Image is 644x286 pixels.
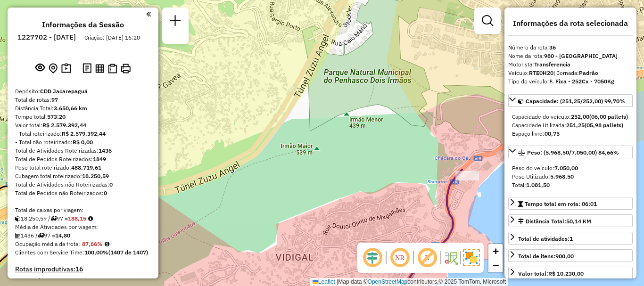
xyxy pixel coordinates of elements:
div: - Total roteirizado: [15,130,151,138]
strong: R$ 10.230,00 [548,270,584,277]
h4: Rotas improdutivas: [15,265,151,273]
div: Total de Atividades não Roteirizadas: [15,180,151,189]
strong: 1 [570,235,573,242]
div: Peso: (5.968,50/7.050,00) 84,66% [508,160,633,193]
div: Peso Utilizado: [512,172,629,181]
strong: 1.081,50 [526,181,550,188]
strong: (06,00 pallets) [589,113,628,120]
a: Exibir filtros [478,11,497,30]
strong: 900,00 [555,253,574,260]
strong: R$ 2.579.392,44 [42,122,86,129]
div: Nome da rota: [508,52,633,60]
div: Veículo: [508,69,633,77]
strong: 573:20 [47,113,66,120]
div: Total de Pedidos Roteirizados: [15,155,151,163]
strong: 3.650,66 km [54,105,87,112]
span: Ocupação média da frota: [15,240,80,247]
div: 18.250,59 / 97 = [15,214,151,223]
div: Depósito: [15,87,151,96]
strong: 18.250,59 [82,172,109,180]
span: Ocultar NR [388,246,411,269]
strong: 5.968,50 [550,173,574,180]
a: Capacidade: (251,25/252,00) 99,70% [508,94,633,107]
strong: 488.719,61 [71,164,101,171]
strong: 1849 [93,155,106,163]
strong: 100,00% [84,249,108,256]
strong: Transferencia [534,61,570,68]
a: OpenStreetMap [368,278,408,285]
i: Total de rotas [50,216,57,221]
div: 1436 / 97 = [15,231,151,240]
strong: 87,66% [82,240,103,247]
h4: Informações da Sessão [42,20,124,29]
div: Distância Total: [15,104,151,113]
div: Total de itens: [518,252,574,261]
div: Criação: [DATE] 16:20 [81,33,144,42]
h4: Rotas vários dias: [15,277,151,285]
button: Centralizar mapa no depósito ou ponto de apoio [47,61,59,76]
div: Motorista: [508,60,633,69]
a: Peso: (5.968,50/7.050,00) 84,66% [508,146,633,158]
strong: 00,75 [545,130,560,137]
a: Leaflet [313,278,335,285]
div: Tipo do veículo: [508,77,633,86]
strong: 1436 [99,147,112,154]
div: Total de rotas: [15,96,151,104]
img: Exibir/Ocultar setores [463,249,480,266]
div: Total de Atividades Roteirizadas: [15,147,151,155]
div: Espaço livre: [512,130,629,138]
a: Nova sessão e pesquisa [166,11,185,33]
span: − [493,259,499,271]
span: Capacidade: (251,25/252,00) 99,70% [526,98,625,105]
span: Total de atividades: [518,235,573,242]
a: Valor total:R$ 10.230,00 [508,267,633,279]
div: Map data © contributors,© 2025 TomTom, Microsoft [310,278,508,286]
a: Total de itens:900,00 [508,249,633,262]
div: Valor total: [518,270,584,278]
strong: Padrão [579,69,598,76]
strong: 251,25 [566,122,585,129]
span: | Jornada: [553,69,598,76]
div: Capacidade: (251,25/252,00) 99,70% [508,109,633,142]
div: Total: [512,181,629,189]
div: Total de Pedidos não Roteirizados: [15,189,151,197]
i: Cubagem total roteirizado [15,216,21,221]
span: Peso do veículo: [512,164,578,172]
strong: 36 [549,44,556,51]
div: Distância Total: [518,217,591,226]
strong: 7.050,00 [554,164,578,172]
strong: 14,80 [55,232,70,239]
span: Exibir rótulo [416,246,438,269]
strong: 188,15 [68,215,86,222]
div: Cubagem total roteirizado: [15,172,151,180]
strong: CDD Jacarepaguá [40,88,88,95]
span: Ocultar deslocamento [361,246,384,269]
a: Tempo total em rota: 06:01 [508,197,633,210]
div: Capacidade do veículo: [512,113,629,121]
button: Visualizar relatório de Roteirização [93,62,106,74]
div: Peso total roteirizado: [15,163,151,172]
div: Tempo total: [15,113,151,121]
em: Média calculada utilizando a maior ocupação (%Peso ou %Cubagem) de cada rota da sessão. Rotas cro... [105,241,109,247]
button: Exibir sessão original [33,61,47,76]
a: Total de atividades:1 [508,232,633,245]
a: Distância Total:50,14 KM [508,214,633,227]
strong: 0 [109,181,113,188]
button: Imprimir Rotas [119,62,132,75]
i: Total de rotas [38,233,44,238]
button: Logs desbloquear sessão [81,61,93,76]
h4: Informações da rota selecionada [508,19,633,28]
strong: 0 [104,189,107,196]
div: Capacidade Utilizada: [512,121,629,130]
div: Total de caixas por viagem: [15,206,151,214]
strong: R$ 0,00 [73,139,93,146]
button: Visualizar Romaneio [106,62,119,75]
strong: (1407 de 1407) [108,249,148,256]
i: Total de Atividades [15,233,21,238]
strong: RTE0H20 [529,69,553,76]
strong: 97 [51,96,58,103]
button: Painel de Sugestão [59,61,73,76]
strong: F. Fixa - 252Cx - 7050Kg [549,78,614,85]
strong: 252,00 [571,113,589,120]
div: - Total não roteirizado: [15,138,151,147]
